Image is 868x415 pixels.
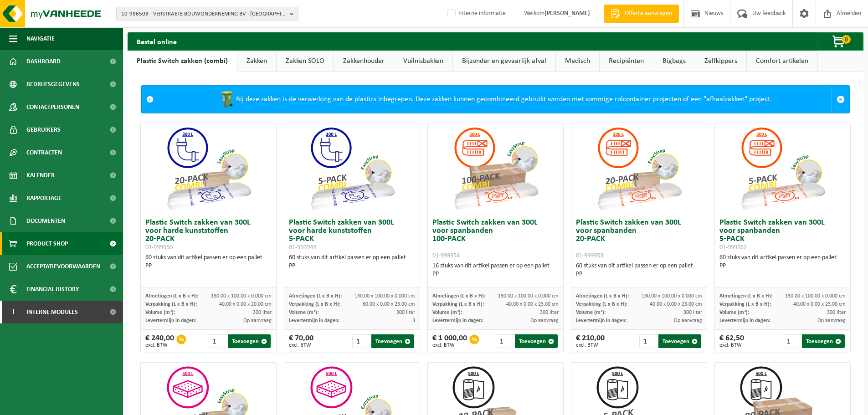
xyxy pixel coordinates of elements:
[289,219,415,251] h3: Plastic Switch zakken van 300L voor harde kunststoffen 5-PACK
[209,334,227,348] input: 1
[363,302,415,307] span: 60.00 x 0.00 x 23.00 cm
[145,254,272,270] div: 60 stuks van dit artikel passen er op een pallet
[121,7,286,21] span: 10-986503 - VERSTRAETE BOUWONDERNEMING BV - [GEOGRAPHIC_DATA]
[145,334,174,348] div: € 240,00
[289,318,339,323] span: Levertermijn in dagen:
[145,302,197,307] span: Verpakking (L x B x H):
[719,302,771,307] span: Verpakking (L x B x H):
[506,302,559,307] span: 40.00 x 0.00 x 23.00 cm
[576,318,627,323] span: Levertermijn in dagen:
[498,293,559,299] span: 130.00 x 100.00 x 0.000 cm
[446,7,506,20] label: Interne informatie
[622,9,674,18] span: Offerte aanvragen
[817,318,846,323] span: Op aanvraag
[145,310,175,315] span: Volume (m³):
[639,334,658,348] input: 1
[394,51,452,72] a: Vuilnisbakken
[450,123,541,214] img: 01-999954
[827,310,846,315] span: 300 liter
[277,51,334,72] a: Zakken SOLO
[650,302,702,307] span: 40.00 x 0.00 x 23.00 cm
[674,318,702,323] span: Op aanvraag
[576,270,702,278] div: PP
[544,10,590,17] strong: [PERSON_NAME]
[237,51,276,72] a: Zakken
[145,244,173,251] span: 01-999950
[26,141,62,164] span: Contracten
[26,118,61,141] span: Gebruikers
[26,27,55,50] span: Navigatie
[26,96,79,118] span: Contactpersonen
[145,318,196,323] span: Levertermijn in dagen:
[556,51,599,72] a: Medisch
[432,318,483,323] span: Levertermijn in dagen:
[842,35,851,44] span: 0
[783,334,801,348] input: 1
[145,293,198,299] span: Afmetingen (L x B x H):
[289,343,313,348] span: excl. BTW
[785,293,846,299] span: 130.00 x 100.00 x 0.000 cm
[432,302,484,307] span: Verpakking (L x B x H):
[145,262,272,270] div: PP
[26,232,68,255] span: Product Shop
[496,334,514,348] input: 1
[604,5,679,23] a: Offerte aanvragen
[26,255,100,278] span: Acceptatievoorwaarden
[719,334,744,348] div: € 62,50
[253,310,272,315] span: 300 liter
[432,252,460,259] span: 01-999954
[576,219,702,260] h3: Plastic Switch zakken van 300L voor spanbanden 20-PACK
[9,301,17,323] span: I
[289,334,313,348] div: € 70,00
[737,123,828,214] img: 01-999952
[832,86,849,113] a: Sluit melding
[26,164,55,187] span: Kalender
[289,302,340,307] span: Verpakking (L x B x H):
[145,219,272,251] h3: Plastic Switch zakken van 300L voor harde kunststoffen 20-PACK
[26,187,62,210] span: Rapportage
[218,90,236,108] img: WB-0240-HPE-GN-50.png
[719,310,749,315] span: Volume (m³):
[802,334,845,348] button: Toevoegen
[530,318,559,323] span: Op aanvraag
[163,123,254,214] img: 01-999950
[817,32,863,51] button: 0
[432,262,559,278] div: 16 stuks van dit artikel passen er op een pallet
[396,310,415,315] span: 300 liter
[576,334,605,348] div: € 210,00
[719,244,747,251] span: 01-999952
[243,318,272,323] span: Op aanvraag
[354,293,415,299] span: 130.00 x 100.00 x 0.000 cm
[719,318,770,323] span: Levertermijn in dagen:
[695,51,746,72] a: Zelfkippers
[432,310,462,315] span: Volume (m³):
[116,7,298,20] button: 10-986503 - VERSTRAETE BOUWONDERNEMING BV - [GEOGRAPHIC_DATA]
[432,293,485,299] span: Afmetingen (L x B x H):
[576,302,627,307] span: Verpakking (L x B x H):
[719,219,846,251] h3: Plastic Switch zakken van 300L voor spanbanden 5-PACK
[228,334,271,348] button: Toevoegen
[594,123,685,214] img: 01-999953
[289,310,318,315] span: Volume (m³):
[26,301,78,323] span: Interne modules
[158,86,832,113] div: Bij deze zakken is de verwerking van de plastics inbegrepen. Deze zakken kunnen gecombineerd gebr...
[26,50,61,73] span: Dashboard
[600,51,653,72] a: Recipiënten
[128,32,186,50] h2: Bestel online
[352,334,371,348] input: 1
[642,293,702,299] span: 130.00 x 100.00 x 0.000 cm
[719,293,772,299] span: Afmetingen (L x B x H):
[432,343,467,348] span: excl. BTW
[719,254,846,270] div: 60 stuks van dit artikel passen er op een pallet
[289,244,316,251] span: 01-999949
[540,310,559,315] span: 300 liter
[26,278,79,301] span: Financial History
[26,73,80,96] span: Bedrijfsgegevens
[793,302,846,307] span: 40.00 x 0.00 x 23.00 cm
[576,310,606,315] span: Volume (m³):
[26,210,65,232] span: Documenten
[653,51,695,72] a: Bigbags
[683,310,702,315] span: 300 liter
[719,343,744,348] span: excl. BTW
[432,219,559,260] h3: Plastic Switch zakken van 300L voor spanbanden 100-PACK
